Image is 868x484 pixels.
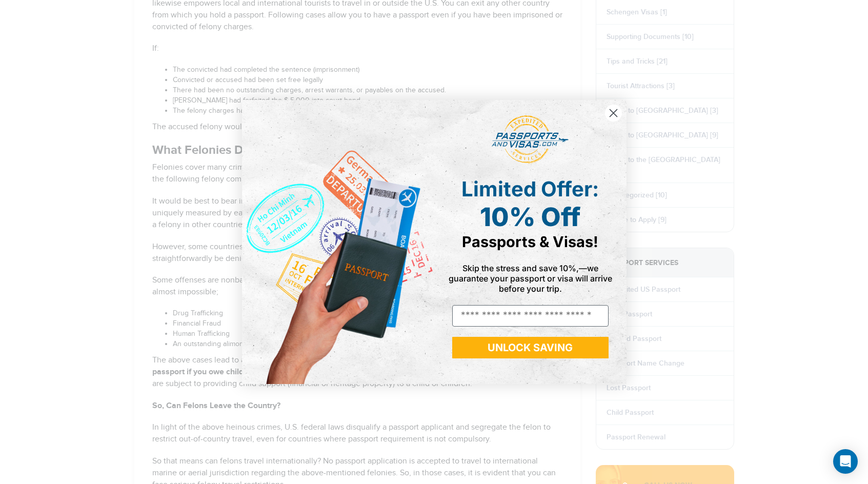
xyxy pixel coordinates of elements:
[492,115,569,164] img: passports and visas
[449,263,612,294] span: Skip the stress and save 10%,—we guarantee your passport or visa will arrive before your trip.
[242,100,434,384] img: de9cda0d-0715-46ca-9a25-073762a91ba7.png
[461,176,599,201] span: Limited Offer:
[462,233,598,251] span: Passports & Visas!
[833,449,858,474] div: Open Intercom Messenger
[452,337,609,358] button: UNLOCK SAVING
[604,104,622,122] button: Close dialog
[480,201,580,232] span: 10% Off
